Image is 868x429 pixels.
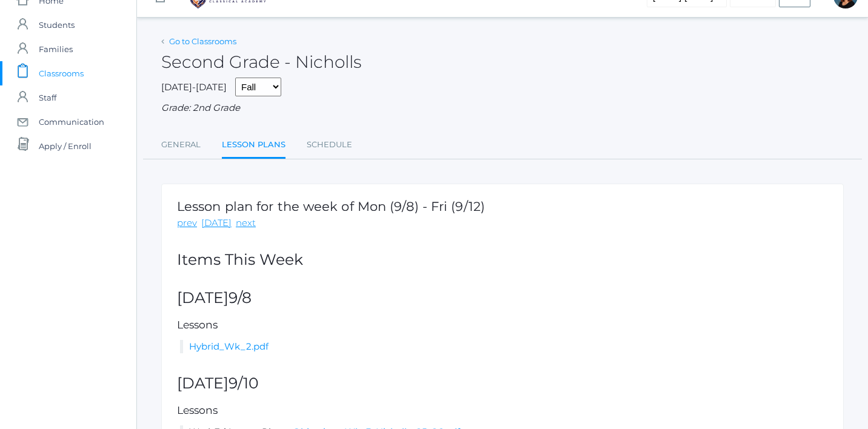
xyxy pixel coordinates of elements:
[39,110,104,134] span: Communication
[177,405,828,416] h5: Lessons
[39,134,92,158] span: Apply / Enroll
[39,13,75,37] span: Students
[177,251,828,268] h2: Items This Week
[189,341,269,352] a: Hybrid_Wk_2.pdf
[39,37,73,61] span: Families
[229,288,252,307] span: 9/8
[229,374,259,392] span: 9/10
[177,319,828,331] h5: Lessons
[161,101,844,115] div: Grade: 2nd Grade
[177,375,828,392] h2: [DATE]
[177,290,828,307] h2: [DATE]
[39,61,84,85] span: Classrooms
[177,216,197,230] a: prev
[222,133,285,159] a: Lesson Plans
[236,216,256,230] a: next
[201,216,232,230] a: [DATE]
[161,81,227,93] span: [DATE]-[DATE]
[169,36,236,46] a: Go to Classrooms
[161,53,361,71] h2: Second Grade - Nicholls
[307,133,352,157] a: Schedule
[177,199,485,213] h1: Lesson plan for the week of Mon (9/8) - Fri (9/12)
[39,85,56,110] span: Staff
[161,133,201,157] a: General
